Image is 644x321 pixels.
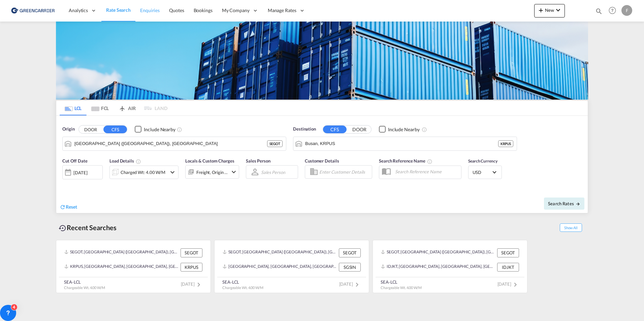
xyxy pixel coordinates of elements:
[109,166,179,179] div: Charged Wt: 4.00 W/Micon-chevron-down
[62,126,74,133] span: Origin
[392,167,461,177] input: Search Reference Name
[222,7,250,14] span: My Company
[323,126,347,133] button: CFS
[73,170,87,176] div: [DATE]
[69,7,88,14] span: Analytics
[497,248,519,257] div: SEGOT
[64,263,179,272] div: KRPUS, Busan, Korea, Republic of, Greater China & Far East Asia, Asia Pacific
[144,126,175,133] div: Include Nearby
[60,101,87,115] md-tab-item: LCL
[268,7,296,14] span: Manage Rates
[293,137,517,150] md-input-container: Busan, KRPUS
[319,167,370,177] input: Enter Customer Details
[537,6,545,14] md-icon: icon-plus 400-fg
[267,140,283,147] div: SEGOT
[136,159,141,164] md-icon: Chargeable Weight
[181,248,202,257] div: SEGOT
[230,168,238,176] md-icon: icon-chevron-down
[260,167,286,177] md-select: Sales Person
[621,5,632,16] div: F
[537,7,562,13] span: New
[60,204,77,211] div: icon-refreshReset
[10,3,56,18] img: 609dfd708afe11efa14177256b0082fb.png
[223,263,337,272] div: SGSIN, Singapore, Singapore, South East Asia, Asia Pacific
[607,5,621,17] div: Help
[114,101,140,115] md-tab-item: AIR
[181,281,203,287] span: [DATE]
[560,223,582,232] span: Show All
[388,126,420,133] div: Include Nearby
[63,137,286,150] md-input-container: Gothenburg (Goteborg), SEGOT
[427,159,432,164] md-icon: Your search will be saved by the below given name
[74,139,267,149] input: Search by Port
[168,168,176,176] md-icon: icon-chevron-down
[544,198,584,210] button: Search Ratesicon-arrow-right
[64,285,105,290] span: Chargeable Wt. 4.00 W/M
[468,158,497,164] span: Search Currency
[56,22,588,100] img: GreenCarrierFCL_LCL.png
[293,126,316,133] span: Destination
[422,127,427,132] md-icon: Unchecked: Ignores neighbouring ports when fetching rates.Checked : Includes neighbouring ports w...
[181,263,202,272] div: KRPUS
[381,248,495,257] div: SEGOT, Gothenburg (Goteborg), Sweden, Northern Europe, Europe
[381,279,422,285] div: SEA-LCL
[353,281,361,289] md-icon: icon-chevron-right
[121,168,165,177] div: Charged Wt: 4.00 W/M
[135,126,175,133] md-checkbox: Checkbox No Ink
[473,169,491,175] span: USD
[140,7,160,13] span: Enquiries
[56,220,119,235] div: Recent Searches
[548,201,580,206] span: Search Rates
[169,7,184,13] span: Quotes
[56,116,588,213] div: Origin DOOR CFS Checkbox No InkUnchecked: Ignores neighbouring ports when fetching rates.Checked ...
[56,240,211,293] recent-search-card: SEGOT, [GEOGRAPHIC_DATA] ([GEOGRAPHIC_DATA]), [GEOGRAPHIC_DATA], [GEOGRAPHIC_DATA], [GEOGRAPHIC_D...
[79,126,102,133] button: DOOR
[106,7,131,13] span: Rate Search
[472,167,498,177] md-select: Select Currency: $ USDUnited States Dollar
[177,127,182,132] md-icon: Unchecked: Ignores neighbouring ports when fetching rates.Checked : Includes neighbouring ports w...
[64,248,179,257] div: SEGOT, Gothenburg (Goteborg), Sweden, Northern Europe, Europe
[511,281,519,289] md-icon: icon-chevron-right
[497,263,519,272] div: IDJKT
[607,5,618,16] span: Help
[576,202,580,206] md-icon: icon-arrow-right
[595,7,603,15] md-icon: icon-magnify
[62,165,103,179] div: [DATE]
[339,281,361,287] span: [DATE]
[339,263,361,272] div: SGSIN
[305,139,498,149] input: Search by Port
[62,179,67,188] md-datepicker: Select
[379,126,420,133] md-checkbox: Checkbox No Ink
[373,240,527,293] recent-search-card: SEGOT, [GEOGRAPHIC_DATA] ([GEOGRAPHIC_DATA]), [GEOGRAPHIC_DATA], [GEOGRAPHIC_DATA], [GEOGRAPHIC_D...
[118,104,126,109] md-icon: icon-airplane
[497,281,519,287] span: [DATE]
[109,158,141,164] span: Load Details
[60,204,66,210] md-icon: icon-refresh
[339,248,361,257] div: SEGOT
[223,248,337,257] div: SEGOT, Gothenburg (Goteborg), Sweden, Northern Europe, Europe
[222,279,263,285] div: SEA-LCL
[194,7,213,13] span: Bookings
[59,224,67,232] md-icon: icon-backup-restore
[66,204,77,210] span: Reset
[498,140,513,147] div: KRPUS
[595,7,603,17] div: icon-magnify
[222,285,263,290] span: Chargeable Wt. 4.00 W/M
[381,263,495,272] div: IDJKT, Jakarta, Java, Indonesia, South East Asia, Asia Pacific
[534,4,565,17] button: icon-plus 400-fgNewicon-chevron-down
[196,168,228,177] div: Freight Origin Destination
[379,158,432,164] span: Search Reference Name
[87,101,114,115] md-tab-item: FCL
[246,158,270,164] span: Sales Person
[305,158,339,164] span: Customer Details
[103,126,127,133] button: CFS
[554,6,562,14] md-icon: icon-chevron-down
[195,281,203,289] md-icon: icon-chevron-right
[348,126,371,133] button: DOOR
[185,158,234,164] span: Locals & Custom Charges
[64,279,105,285] div: SEA-LCL
[60,101,167,115] md-pagination-wrapper: Use the left and right arrow keys to navigate between tabs
[381,285,422,290] span: Chargeable Wt. 4.00 W/M
[185,165,239,179] div: Freight Origin Destinationicon-chevron-down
